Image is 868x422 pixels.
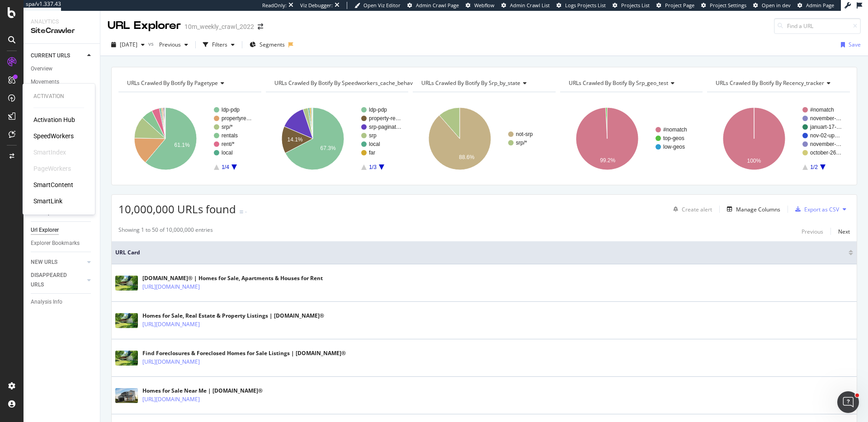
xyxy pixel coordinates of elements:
[199,38,238,52] button: Filters
[369,115,401,122] text: property-re…
[108,38,148,52] button: [DATE]
[31,26,93,36] div: SiteCrawler
[837,391,859,413] iframe: Intercom live chat
[31,239,94,248] a: Explorer Bookmarks
[810,150,841,156] text: october-26…
[682,206,712,213] div: Create alert
[663,135,684,141] text: top-geos
[222,150,233,156] text: local
[837,38,861,52] button: Save
[262,2,287,9] div: ReadOnly:
[245,208,247,216] div: -
[31,225,59,235] div: Url Explorer
[142,320,200,329] a: [URL][DOMAIN_NAME]
[557,2,606,9] a: Logs Projects List
[802,226,823,237] button: Previous
[804,206,839,213] div: Export as CSV
[707,99,850,178] svg: A chart.
[501,2,550,9] a: Admin Crawl List
[516,140,527,146] text: srp/*
[369,124,401,130] text: srp-paginat…
[810,141,841,147] text: november-…
[300,2,333,9] div: Viz Debugger:
[747,158,761,164] text: 100%
[849,41,861,48] div: Save
[31,77,59,87] div: Movements
[354,2,401,9] a: Open Viz Editor
[118,99,261,178] svg: A chart.
[600,157,615,164] text: 99.2%
[320,145,335,151] text: 67.3%
[142,282,200,291] a: [URL][DOMAIN_NAME]
[416,2,459,9] span: Admin Crawl Page
[802,228,823,235] div: Previous
[369,164,377,170] text: 1/3
[806,2,834,9] span: Admin Page
[33,164,71,173] div: PageWorkers
[31,225,94,235] a: Url Explorer
[148,40,156,47] span: vs
[33,131,74,141] a: SpeedWorkers
[142,274,323,282] div: [DOMAIN_NAME]® | Homes for Sale, Apartments & Houses for Rent
[156,38,192,52] button: Previous
[31,271,76,290] div: DISAPPEARED URLS
[714,76,842,90] h4: URLs Crawled By Botify By recency_tracker
[115,313,138,328] img: main image
[184,22,254,31] div: 10m_weekly_crawl_2022
[31,271,85,290] a: DISAPPEARED URLS
[810,132,840,139] text: nov-02-up…
[142,349,346,357] div: Find Foreclosures & Foreclosed Homes for Sale Listings | [DOMAIN_NAME]®
[736,206,780,213] div: Manage Columns
[142,357,200,366] a: [URL][DOMAIN_NAME]
[723,204,780,215] button: Manage Columns
[656,2,694,9] a: Project Page
[466,2,495,9] a: Webflow
[31,51,70,61] div: CURRENT URLS
[716,79,824,87] span: URLs Crawled By Botify By recency_tracker
[792,202,839,216] button: Export as CSV
[413,99,556,178] svg: A chart.
[115,249,846,257] span: URL Card
[31,258,57,267] div: NEW URLS
[274,79,422,87] span: URLs Crawled By Botify By speedworkers_cache_behaviors
[115,351,138,366] img: main image
[33,180,73,189] div: SmartContent
[560,99,703,178] svg: A chart.
[287,136,302,143] text: 14.1%
[811,164,818,170] text: 1/2
[474,2,495,9] span: Webflow
[810,115,841,122] text: november-…
[421,79,520,87] span: URLs Crawled By Botify By srp_by_state
[621,2,650,9] span: Projects List
[31,297,94,307] a: Analysis Info
[710,2,746,9] span: Project Settings
[142,395,200,404] a: [URL][DOMAIN_NAME]
[115,388,138,403] img: main image
[31,239,80,248] div: Explorer Bookmarks
[753,2,791,9] a: Open in dev
[259,41,285,48] span: Segments
[33,115,75,124] a: Activation Hub
[222,132,238,139] text: rentals
[420,76,547,90] h4: URLs Crawled By Botify By srp_by_state
[838,226,850,237] button: Next
[31,51,85,61] a: CURRENT URLS
[175,142,190,148] text: 61.1%
[108,18,181,33] div: URL Explorer
[613,2,650,9] a: Projects List
[127,79,218,87] span: URLs Crawled By Botify By pagetype
[565,2,606,9] span: Logs Projects List
[266,99,409,178] svg: A chart.
[222,124,233,130] text: srp/*
[31,64,52,74] div: Overview
[33,197,62,206] a: SmartLink
[246,38,288,52] button: Segments
[118,202,236,216] span: 10,000,000 URLs found
[369,150,375,156] text: far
